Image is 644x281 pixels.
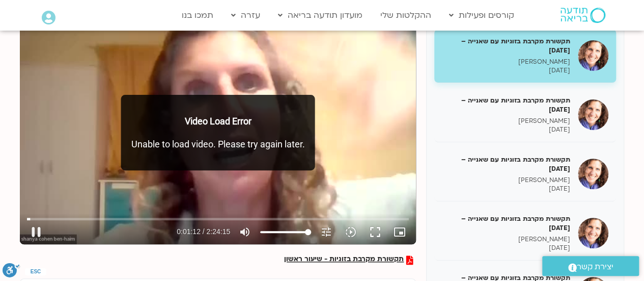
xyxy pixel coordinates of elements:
[442,244,570,252] p: [DATE]
[177,6,218,25] a: תמכו בנו
[442,185,570,193] p: [DATE]
[442,66,570,75] p: [DATE]
[442,58,570,66] p: [PERSON_NAME]
[442,176,570,185] p: [PERSON_NAME]
[561,8,605,23] img: תודעה בריאה
[577,260,613,274] span: יצירת קשר
[578,159,608,189] img: תקשורת מקרבת בזוגיות עם שאנייה – 03/06/25
[442,96,570,114] h5: תקשורת מקרבת בזוגיות עם שאנייה – [DATE]
[442,235,570,244] p: [PERSON_NAME]
[578,218,608,248] img: תקשורת מקרבת בזוגיות עם שאנייה – 10/06/25
[578,40,608,71] img: תקשורת מקרבת בזוגיות עם שאנייה – 20/05/25
[442,155,570,173] h5: תקשורת מקרבת בזוגיות עם שאנייה – [DATE]
[542,256,639,276] a: יצירת קשר
[442,37,570,55] h5: תקשורת מקרבת בזוגיות עם שאנייה – [DATE]
[578,99,608,130] img: תקשורת מקרבת בזוגיות עם שאנייה – 27/05/25
[284,256,413,265] a: תקשורת מקרבת בזוגיות - שיעור ראשון
[375,6,436,25] a: ההקלטות שלי
[442,117,570,125] p: [PERSON_NAME]
[444,6,519,25] a: קורסים ופעילות
[226,6,265,25] a: עזרה
[273,6,368,25] a: מועדון תודעה בריאה
[284,256,404,265] span: תקשורת מקרבת בזוגיות - שיעור ראשון
[442,125,570,134] p: [DATE]
[442,214,570,233] h5: תקשורת מקרבת בזוגיות עם שאנייה – [DATE]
